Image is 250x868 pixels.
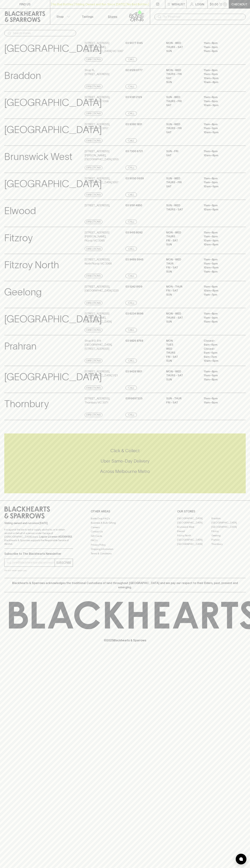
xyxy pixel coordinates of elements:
[4,258,59,272] p: Fitzroy North
[166,262,198,266] p: THUR
[85,111,102,116] a: Directions
[166,130,198,134] p: SAT
[204,285,236,289] p: 11am – 8pm
[204,176,236,181] p: 11am – 8pm
[166,231,198,235] p: MON - WED
[4,203,36,218] p: Elwood
[166,45,198,49] p: THURS - SAT
[4,521,73,525] p: Sibling owned and run since [DATE]
[204,355,236,359] p: 9am – 7pm
[204,68,236,72] p: 11am – 8pm
[85,231,125,243] p: [STREET_ADDRESS][PERSON_NAME] , Fitzroy VIC 3065
[85,41,125,53] p: [STREET_ADDRESS][PERSON_NAME] , [GEOGRAPHIC_DATA] VIC 3067
[125,359,137,363] a: Call
[82,14,93,19] p: Tastings
[166,258,198,262] p: MON - WED
[125,149,143,153] p: 03 7300 6721
[125,122,142,126] p: 03 9380 1831
[125,166,137,170] a: Call
[125,41,143,45] p: 03 9077 5145
[204,95,236,99] p: 11am – 8pm
[177,538,211,542] a: [GEOGRAPHIC_DATA]
[4,448,246,454] h5: Click & Collect
[100,9,125,24] a: Stores
[166,289,198,293] p: FRI - SAT
[4,149,72,164] p: Brunswick West
[85,386,102,390] a: Directions
[91,543,159,547] a: Privacy Policy
[85,84,102,89] a: Directions
[125,274,137,278] a: Call
[166,76,198,80] p: SAT
[166,176,198,181] p: SUN - WED
[211,533,246,538] a: Geelong
[4,569,73,572] p: We will never spam you
[85,396,110,405] p: [STREET_ADDRESS] , Thornbury VIC 3071
[166,243,198,247] p: SUN
[166,95,198,99] p: SUN - WED
[177,516,211,521] a: [GEOGRAPHIC_DATA]
[204,239,236,243] p: 10am – 9pm
[204,316,236,320] p: 11am – 9pm
[204,258,236,262] p: 11am – 8pm
[85,370,118,378] p: [STREET_ADDRESS] , [GEOGRAPHIC_DATA] 3121
[204,343,236,347] p: 9am – 6pm
[125,328,137,332] a: Call
[204,347,236,351] p: Closed –
[85,203,110,208] p: [STREET_ADDRESS] ,
[166,355,198,359] p: FRI - SAT
[125,247,137,251] a: Call
[4,231,33,245] p: Fitzroy
[4,433,246,493] div: Call to action block
[177,533,211,538] a: Fitzroy North
[204,266,236,270] p: 10am – 9pm
[166,373,198,378] p: THURS - SAT
[125,258,143,262] p: 03 9489 5945
[85,95,110,103] p: [STREET_ADDRESS] , Brunswick VIC 3056
[204,243,236,247] p: 10am – 8pm
[91,551,159,556] a: Terms & Conditions
[166,68,198,72] p: MON - WED
[166,339,198,343] p: MON
[85,57,102,62] a: Directions
[204,72,236,76] p: 11am – 9pm
[125,396,142,401] p: 0399697225
[204,312,236,316] p: 11am – 8pm
[125,386,137,390] a: Call
[108,14,117,19] p: Stores
[4,176,102,191] p: [GEOGRAPHIC_DATA]
[19,2,31,6] p: FIND US
[204,401,236,405] p: 11am – 9pm
[204,149,236,153] p: 11am – 8pm
[204,126,236,130] p: 11am – 9pm
[125,84,137,89] a: Call
[125,193,137,197] a: Call
[204,396,236,401] p: 11am – 8pm
[166,378,198,382] p: SUN
[85,258,112,266] p: [STREET_ADDRESS] , North Fitzroy VIC 3068
[85,193,102,197] a: Directions
[125,413,137,417] a: Call
[195,2,204,6] p: Login
[85,166,102,170] a: Directions
[91,538,159,543] a: FAQ's
[211,521,246,525] a: [GEOGRAPHIC_DATA]
[163,14,243,20] input: Try "Pinot noir"
[125,339,143,343] p: 03 9826 8768
[125,312,143,316] p: 03 6234 8696
[204,153,236,158] p: 10am – 8pm
[166,208,198,212] p: THURS - SAT
[204,41,236,45] p: 11am – 8pm
[85,247,102,251] a: Directions
[211,538,246,542] a: Prahran
[85,220,102,224] a: Directions
[166,343,198,347] p: TUES
[166,347,198,351] p: WED
[125,285,142,289] p: 03 5242 8109
[4,552,73,556] p: Subscribe to The Blackhearts Newsletter
[7,581,243,589] p: Blackhearts & Sparrows acknowledges the traditional Custodians of land throughout [GEOGRAPHIC_DAT...
[125,57,137,62] a: Call
[85,301,102,305] a: Directions
[166,99,198,103] p: THURS - FRI
[85,328,102,332] a: Directions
